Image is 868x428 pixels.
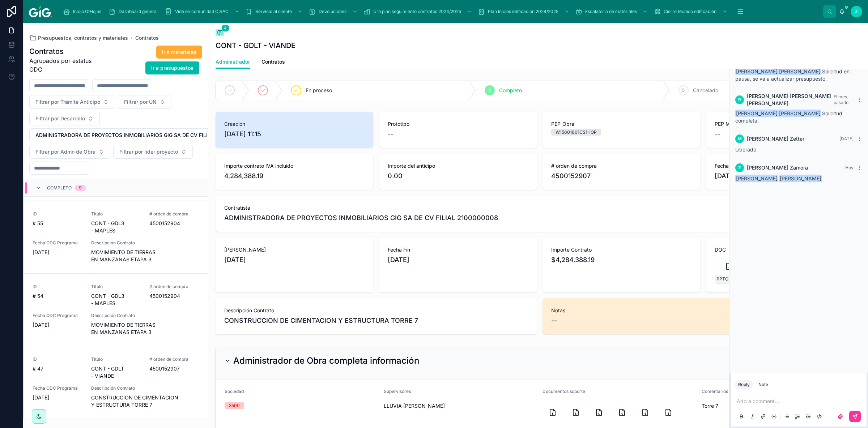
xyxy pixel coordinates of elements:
[135,34,159,42] a: Contratos
[738,165,741,171] span: Z
[224,246,365,253] span: [PERSON_NAME]
[715,120,855,128] span: PEP Mat
[29,46,100,56] h1: Contratos
[124,98,157,106] span: Filtrar por UN
[551,246,692,253] span: Importe Contrato
[747,164,808,171] span: [PERSON_NAME] Zamora
[73,9,101,14] span: Inicio OtHojas
[651,5,731,18] a: Cierre técnico edificación
[91,220,141,234] span: CONT - GDL3 - MAPLES
[91,292,141,307] span: CONT - GDL3 - MAPLES
[738,136,742,142] span: M
[35,115,85,122] span: Filtrar por Desarrollo
[91,240,199,246] span: Descripción Contrato
[261,58,285,65] span: Contratos
[149,284,199,290] span: # orden de compra
[149,292,199,300] span: 4500152904
[33,356,82,362] span: ID
[216,55,250,69] a: Administrador
[149,211,199,217] span: # orden de compra
[33,211,82,217] span: ID
[224,171,365,181] span: 4,284,388.19
[716,276,733,282] span: PPTO---[PERSON_NAME]---VIANDE---Estructura-[GEOGRAPHIC_DATA]-7
[488,87,491,93] span: 4
[693,87,718,94] span: Cancelado
[224,213,498,223] span: ADMINISTRADORA DE PROYECTOS INMOBILIARIOS GIG SA DE CV FILIAL 2100000008
[24,346,208,419] a: ID# 47TítuloCONT - GDLT - VIANDE# orden de compra4500152907Fecha ODC Programa[DATE]Descripción Co...
[29,34,128,42] a: Presupuestos, contratos y materiales
[33,365,82,372] span: # 47
[113,145,193,159] button: Select Button
[24,274,208,346] a: ID# 54TítuloCONT - GDL3 - MAPLES# orden de compra4500152904Fecha ODC Programa[DATE]Descripción Co...
[224,307,528,314] span: Descripción Contrato
[233,355,419,367] h2: Administrador de Obra completa información
[29,6,52,17] img: App logo
[91,394,199,408] span: CONSTRUCCION DE CIMENTACION Y ESTRUCTURA TORRE 7
[29,128,262,142] button: Select Button
[476,5,573,18] a: Plan Inicios edificación 2024/2025
[839,136,854,141] span: [DATE]
[151,64,193,72] span: Ir a presupuestos
[163,5,243,18] a: Vida en comunidad CISAC
[229,402,240,409] div: 3500
[47,185,72,191] span: Completo
[91,313,199,318] span: Descripción Contrato
[91,321,199,336] span: MOVIMIENTO DE TIERRAS EN MANZANAS ETAPA 3
[79,185,82,191] div: 9
[35,132,247,139] span: ADMINISTRADORA DE PROYECTOS INMOBILIARIOS GIG SA DE CV FILIAL 2100000008
[106,5,163,18] a: Dashboard general
[715,246,855,253] span: DOC
[756,380,771,389] button: Note
[488,9,558,14] span: Plan Inicios edificación 2024/2025
[306,87,332,94] span: En proceso
[33,284,82,290] span: ID
[715,162,855,170] span: Fecha ODC programa
[221,25,229,32] span: 4
[243,5,306,18] a: Servicio al cliente
[149,220,199,227] span: 4500152904
[735,110,842,124] span: Solicitud completa.
[319,9,346,14] span: Devoluciones
[175,9,229,14] span: Vida en comunidad CISAC
[735,68,821,75] span: [PERSON_NAME] [PERSON_NAME]
[33,240,82,246] span: Fecha ODC Programa
[33,249,82,256] span: [DATE]
[145,61,199,74] button: Ir a presupuestos
[29,112,100,125] button: Select Button
[551,255,692,265] span: $4,284,388.19
[29,95,115,109] button: Select Button
[855,9,858,14] span: Z
[91,249,199,263] span: MOVIMIENTO DE TIERRAS EN MANZANAS ETAPA 3
[33,292,82,300] span: # 54
[38,34,128,42] span: Presupuestos, contratos y materiales
[35,148,95,155] span: Filtrar por Admn de Obra
[542,389,585,394] span: Documentos soporte
[682,87,685,93] span: 5
[551,307,855,314] span: Notas
[664,9,716,14] span: Cierre técnico edificación
[24,201,208,274] a: ID# 55TítuloCONT - GDL3 - MAPLES# orden de compra4500152904Fecha ODC Programa[DATE]Descripción Co...
[551,162,692,170] span: # orden de compra
[715,129,720,139] span: --
[33,321,82,329] span: [DATE]
[29,145,110,159] button: Select Button
[361,5,476,18] a: Urb plan seguimiento contratos 2024/2025
[384,402,537,410] span: LLUVIA [PERSON_NAME]
[91,356,141,362] span: Título
[573,5,651,18] a: Escalatoria de materiales
[702,402,855,410] span: Torre 7
[91,211,141,217] span: Título
[747,135,804,142] span: [PERSON_NAME] Zetter
[224,120,365,128] span: Creación
[388,246,528,253] span: Fecha Fin
[216,29,224,38] button: 4
[388,129,393,139] span: --
[551,171,692,181] span: 4500152907
[585,9,637,14] span: Escalatoria de materiales
[33,385,82,391] span: Fecha ODC Programa
[216,40,295,51] h1: CONT - GDLT - VIANDE
[499,87,522,94] span: Completo
[33,313,82,318] span: Fecha ODC Programa
[551,316,557,326] span: --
